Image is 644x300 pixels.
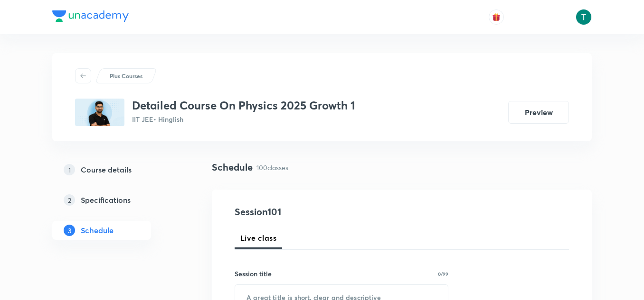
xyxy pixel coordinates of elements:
[576,9,592,25] img: Tajvendra Singh
[52,160,181,179] a: 1Course details
[489,9,504,25] button: avatar
[64,164,75,175] p: 1
[492,13,501,21] img: avatar
[75,99,124,126] img: 1AB6ACFD-D521-42ED-97E9-D03C123794CA_plus.png
[212,160,253,174] h4: Schedule
[110,72,142,80] p: Plus Courses
[64,225,75,236] p: 3
[52,10,129,22] img: Company Logo
[132,114,355,124] p: IIT JEE • Hinglish
[508,101,569,124] button: Preview
[438,272,448,276] p: 0/99
[235,269,272,279] h6: Session title
[52,191,181,209] a: 2Specifications
[81,225,114,236] h5: Schedule
[256,163,288,173] p: 100 classes
[52,10,129,24] a: Company Logo
[235,205,408,219] h4: Session 101
[240,232,276,244] span: Live class
[132,99,355,112] h3: Detailed Course On Physics 2025 Growth 1
[81,194,131,206] h5: Specifications
[81,164,132,175] h5: Course details
[64,194,75,206] p: 2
